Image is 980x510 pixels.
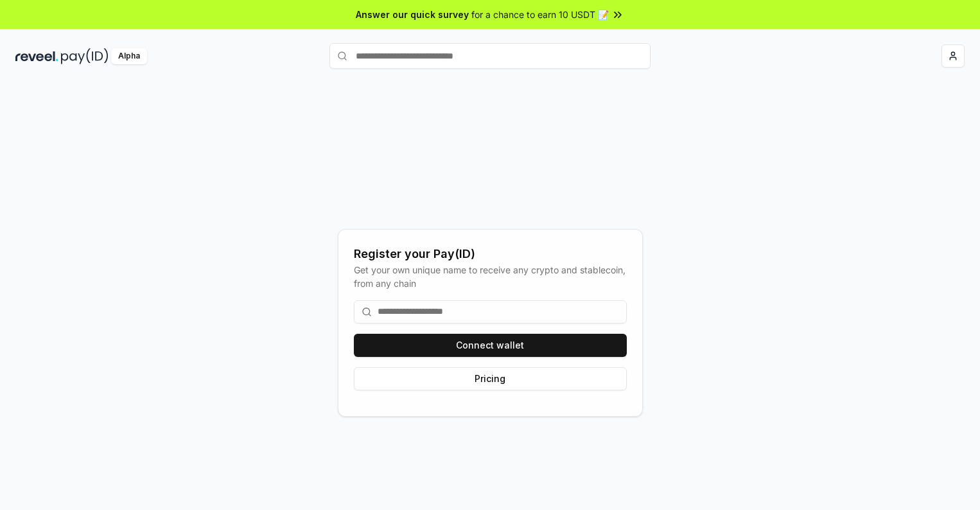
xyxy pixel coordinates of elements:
button: Pricing [354,367,627,390]
img: pay_id [61,48,109,64]
button: Connect wallet [354,334,627,357]
span: Answer our quick survey [356,8,469,21]
div: Get your own unique name to receive any crypto and stablecoin, from any chain [354,263,627,290]
span: for a chance to earn 10 USDT 📝 [471,8,609,21]
div: Register your Pay(ID) [354,245,627,263]
div: Alpha [111,48,147,64]
img: reveel_dark [15,48,58,64]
